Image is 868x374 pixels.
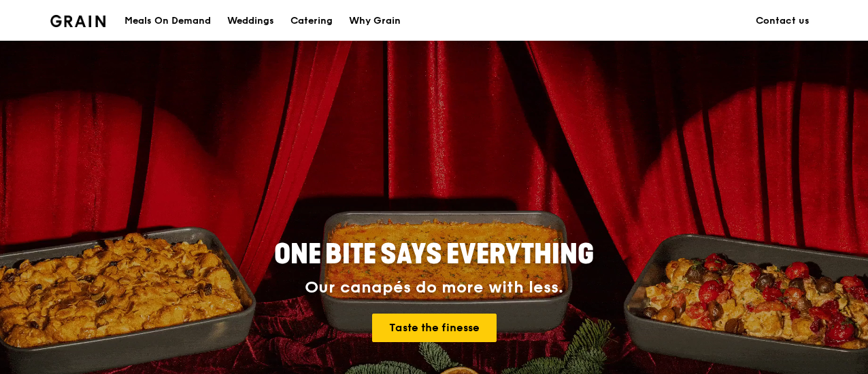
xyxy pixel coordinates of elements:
span: ONE BITE SAYS EVERYTHING [274,238,594,271]
div: Meals On Demand [124,1,211,41]
a: Taste the finesse [372,314,497,342]
div: Our canapés do more with less. [189,278,679,297]
a: Why Grain [341,1,409,41]
div: Weddings [227,1,274,41]
div: Why Grain [349,1,401,41]
a: Contact us [748,1,818,41]
div: Catering [290,1,333,41]
a: Catering [282,1,341,41]
a: Weddings [219,1,282,41]
img: Grain [50,15,105,27]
